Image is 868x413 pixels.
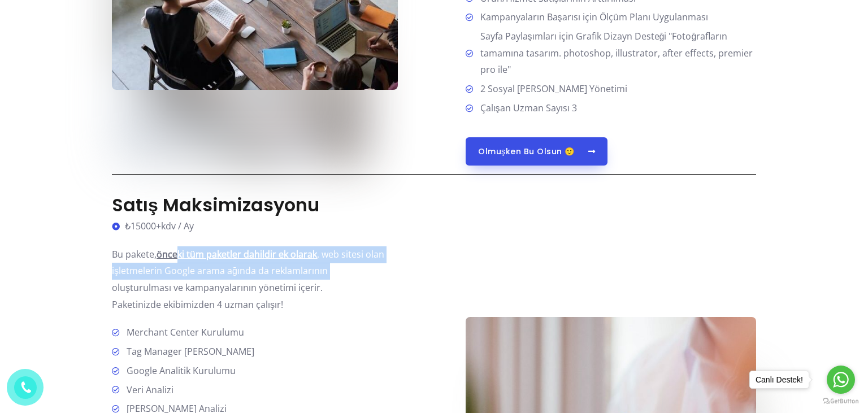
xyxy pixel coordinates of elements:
a: Go to whatsapp [827,366,855,394]
h3: Satış Maksimizasyonu [112,194,389,216]
span: Paketinizde ekibimizden 4 uzman çalışır! [112,298,283,311]
img: phone.png [17,379,34,396]
span: Veri Analizi [122,382,173,399]
a: Go to GetButton.io website [823,398,859,405]
span: Merchant Center Kurulumu [122,324,244,341]
span: Kampanyaların Başarısı için Ölçüm Planı Uygulanması [476,9,708,26]
span: Sayfa Paylaşımları için Grafik Dizayn Desteği "Fotoğrafların tamamına tasarım. photoshop, illustr... [476,28,757,79]
span: ₺15000+kdv / Ay [122,218,194,235]
span: Tag Manager [PERSON_NAME] [122,344,254,360]
a: Canlı Destek! [749,371,809,389]
p: Bu pakete, , web sitesi olan işletmelerin Google arama ağında da reklamlarının oluşturulması ve k... [112,246,389,314]
div: Canlı Destek! [750,371,809,388]
span: 2 Sosyal [PERSON_NAME] Yönetimi [476,81,627,98]
b: önceki tüm paketler dahildir ek ol [157,248,298,260]
span: Olmuşken Bu Olsun 🙂 [478,147,575,155]
b: arak [298,248,317,260]
a: Olmuşken Bu Olsun 🙂 [466,137,607,166]
span: Çalışan Uzman Sayısı 3 [476,100,577,117]
span: Google Analitik Kurulumu [122,363,236,380]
